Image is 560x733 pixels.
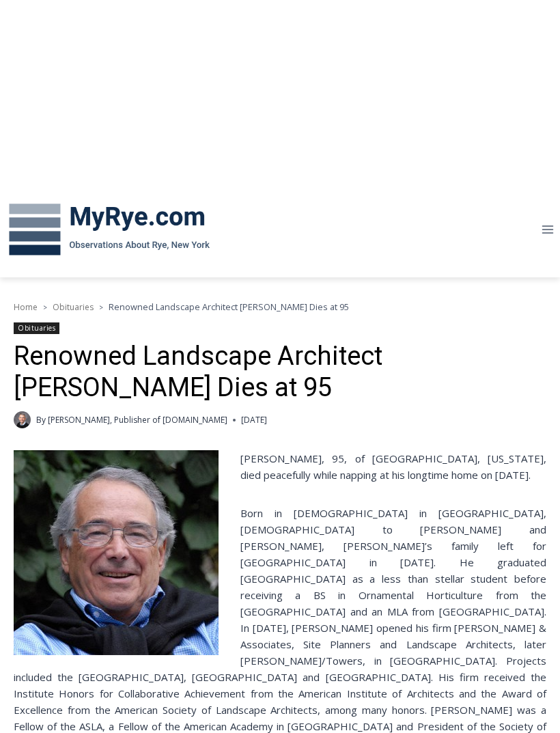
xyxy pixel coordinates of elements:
[48,414,227,426] a: [PERSON_NAME], Publisher of [DOMAIN_NAME]
[109,301,349,313] span: Renowned Landscape Architect [PERSON_NAME] Dies at 95
[14,300,546,314] nav: Breadcrumbs
[14,322,59,334] a: Obituaries
[53,301,94,313] a: Obituaries
[43,303,47,312] span: >
[14,301,38,313] a: Home
[36,413,46,426] span: By
[99,303,103,312] span: >
[241,413,267,426] time: [DATE]
[14,450,546,483] p: [PERSON_NAME], 95, of [GEOGRAPHIC_DATA], [US_STATE], died peacefully while napping at his longtim...
[14,411,31,428] a: Author image
[14,341,546,403] h1: Renowned Landscape Architect [PERSON_NAME] Dies at 95
[535,219,560,240] button: Open menu
[14,450,219,655] img: Obituary - Peter George Rolland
